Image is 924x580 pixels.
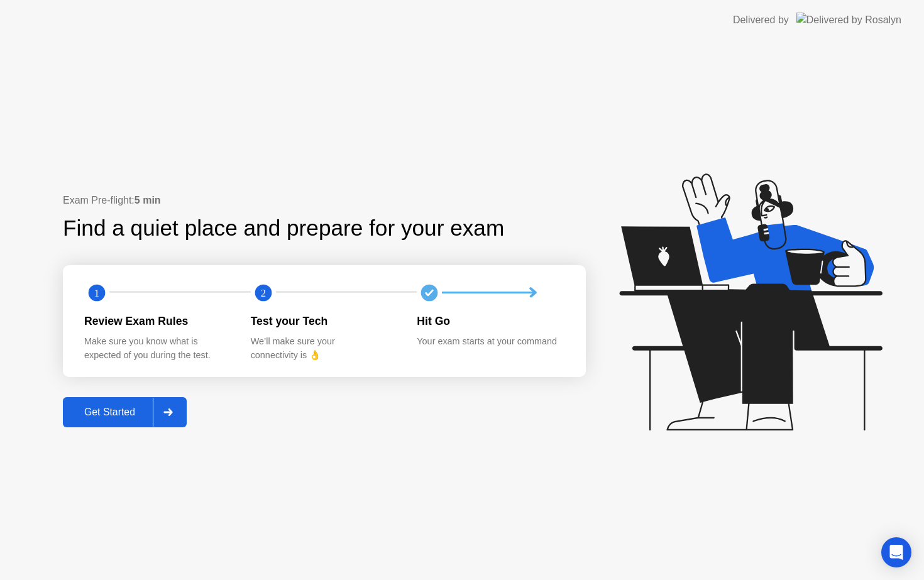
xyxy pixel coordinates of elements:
[251,335,397,362] div: We’ll make sure your connectivity is 👌
[135,195,161,205] b: 5 min
[63,193,586,208] div: Exam Pre-flight:
[261,287,266,298] text: 2
[733,13,789,28] div: Delivered by
[881,537,911,567] div: Open Intercom Messenger
[796,13,901,27] img: Delivered by Rosalyn
[94,287,99,298] text: 1
[251,313,397,329] div: Test your Tech
[417,335,563,349] div: Your exam starts at your command
[63,397,187,427] button: Get Started
[417,313,563,329] div: Hit Go
[67,407,153,418] div: Get Started
[84,313,231,329] div: Review Exam Rules
[84,335,231,362] div: Make sure you know what is expected of you during the test.
[63,212,506,245] div: Find a quiet place and prepare for your exam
